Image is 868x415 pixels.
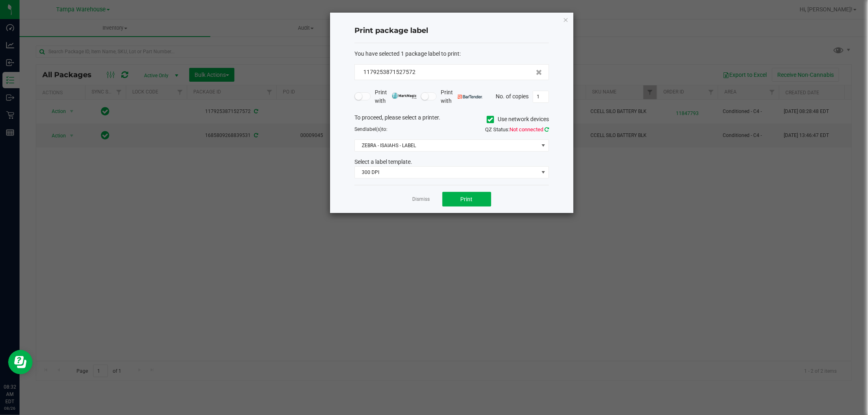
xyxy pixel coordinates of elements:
img: mark_magic_cybra.png [392,93,417,99]
div: : [354,50,549,58]
label: Use network devices [487,115,549,124]
div: To proceed, please select a printer. [348,113,555,126]
iframe: Resource center [8,350,33,374]
a: Dismiss [413,196,430,203]
span: Print [461,196,473,202]
span: You have selected 1 package label to print [354,50,459,57]
span: 1179253871527572 [363,69,415,75]
span: No. of copies [496,93,529,99]
span: QZ Status: [485,126,549,133]
span: ZEBRA - ISAIAHS - LABEL [355,140,538,151]
div: Select a label template. [348,158,555,166]
span: Not connected [509,126,543,133]
button: Print [442,192,491,206]
span: Print with [375,88,417,105]
img: bartender.png [458,95,483,99]
span: label(s) [365,126,382,132]
span: Send to: [354,126,387,132]
h4: Print package label [354,26,549,36]
span: 300 DPI [355,167,538,178]
span: Print with [441,88,483,105]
